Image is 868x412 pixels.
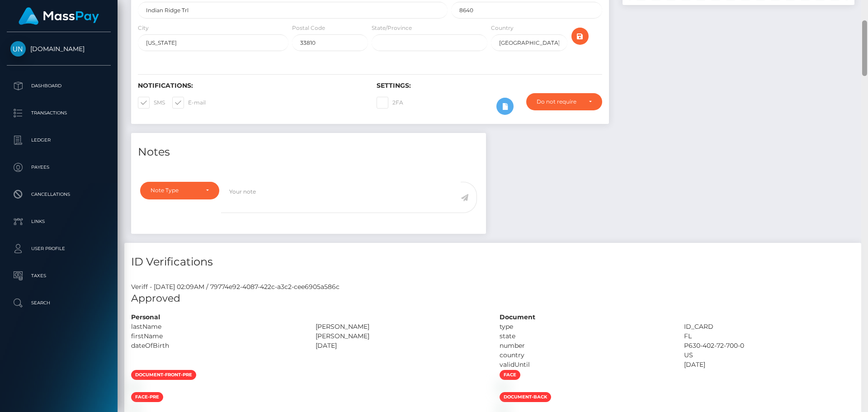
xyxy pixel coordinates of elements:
[677,350,862,360] div: US
[124,282,861,292] div: Veriff - [DATE] 02:09AM / 79774e92-4087-422c-a3c2-cee6905a586c
[500,313,535,321] strong: Document
[131,370,196,380] span: document-front-pre
[493,331,677,341] div: state
[377,97,403,109] label: 2FA
[131,313,160,321] strong: Personal
[677,341,862,350] div: P630-402-72-700-0
[131,292,854,306] h5: Approved
[19,7,99,25] img: MassPay Logo
[309,322,493,331] div: [PERSON_NAME]
[124,322,309,331] div: lastName
[10,269,107,283] p: Taxes
[7,292,111,314] a: Search
[138,144,479,160] h4: Notes
[7,265,111,287] a: Taxes
[131,384,138,391] img: 71f036b0-c183-41c8-80f9-56c67fd31f55
[10,79,107,93] p: Dashboard
[500,392,551,402] span: document-back
[500,370,520,380] span: face
[140,182,219,199] button: Note Type
[372,24,412,32] label: State/Province
[292,24,325,32] label: Postal Code
[10,41,26,57] img: Unlockt.me
[10,133,107,147] p: Ledger
[138,24,149,32] label: City
[10,161,107,174] p: Payees
[677,322,862,331] div: ID_CARD
[10,296,107,310] p: Search
[493,350,677,360] div: country
[151,187,198,194] div: Note Type
[377,82,602,90] h6: Settings:
[131,392,163,402] span: face-pre
[7,102,111,124] a: Transactions
[138,82,363,90] h6: Notifications:
[309,341,493,350] div: [DATE]
[7,45,111,53] span: [DOMAIN_NAME]
[7,129,111,152] a: Ledger
[7,237,111,260] a: User Profile
[7,210,111,233] a: Links
[10,242,107,256] p: User Profile
[309,331,493,341] div: [PERSON_NAME]
[10,188,107,201] p: Cancellations
[526,93,602,110] button: Do not require
[10,106,107,120] p: Transactions
[500,384,507,391] img: bb114133-218e-487d-b2c1-9ed9ee9ff155
[491,24,514,32] label: Country
[138,97,165,109] label: SMS
[124,331,309,341] div: firstName
[131,254,854,270] h4: ID Verifications
[493,360,677,369] div: validUntil
[537,98,581,105] div: Do not require
[172,97,206,109] label: E-mail
[677,360,862,369] div: [DATE]
[7,75,111,97] a: Dashboard
[493,322,677,331] div: type
[7,156,111,179] a: Payees
[10,215,107,228] p: Links
[7,183,111,206] a: Cancellations
[124,341,309,350] div: dateOfBirth
[493,341,677,350] div: number
[677,331,862,341] div: FL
